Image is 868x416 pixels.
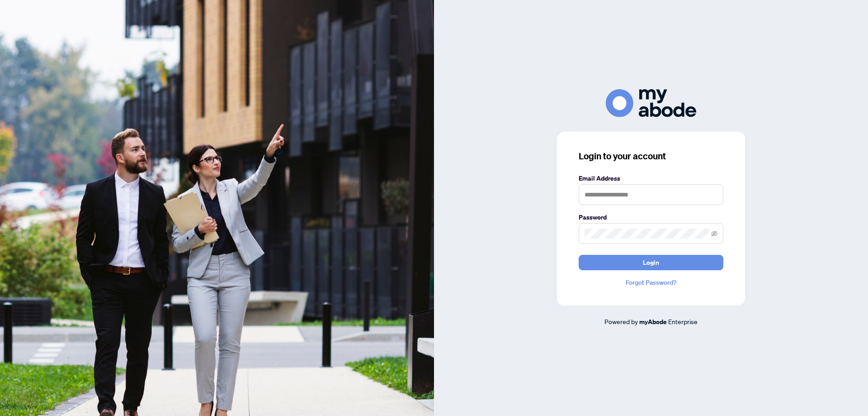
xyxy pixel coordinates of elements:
[579,212,723,222] label: Password
[579,277,723,287] a: Forgot Password?
[604,317,638,325] span: Powered by
[643,255,659,270] span: Login
[639,317,667,327] a: myAbode
[668,317,698,325] span: Enterprise
[579,173,723,183] label: Email Address
[579,150,723,163] h3: Login to your account
[711,230,717,237] span: eye-invisible
[606,89,696,117] img: ma-logo
[579,255,723,270] button: Login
